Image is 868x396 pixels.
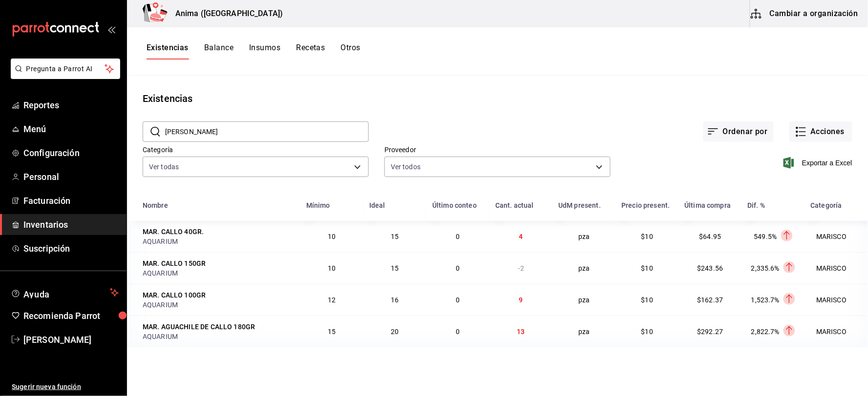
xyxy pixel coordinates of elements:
[369,201,385,209] div: Ideal
[641,264,653,272] span: $10
[391,328,399,336] span: 20
[811,201,842,209] div: Categoría
[11,59,120,79] button: Pregunta a Parrot AI
[26,64,105,74] span: Pregunta a Parrot AI
[23,287,106,298] span: Ayuda
[328,233,336,240] span: 10
[328,328,336,336] span: 15
[805,252,868,284] td: MARISCO
[698,264,723,272] span: $243.56
[517,328,525,336] span: 13
[147,43,360,59] div: navigation tabs
[703,121,774,142] button: Ordenar por
[552,284,615,316] td: pza
[147,43,189,59] button: Existencias
[23,242,119,255] span: Suscripción
[143,147,369,154] label: Categoría
[23,146,119,159] span: Configuración
[519,296,523,304] span: 9
[23,194,119,207] span: Facturación
[341,43,360,59] button: Otros
[751,296,780,304] span: 1,523.7%
[23,99,119,112] span: Reportes
[641,328,653,336] span: $10
[518,264,524,272] span: -2
[751,328,780,336] span: 2,822.7%
[641,296,653,304] span: $10
[23,122,119,136] span: Menú
[391,264,399,272] span: 15
[143,322,255,332] div: MAR. AGUACHILE DE CALLO 180GR
[168,8,283,20] h3: Anima ([GEOGRAPHIC_DATA])
[143,201,168,209] div: Nombre
[495,201,534,209] div: Cant. actual
[641,233,653,240] span: $10
[751,264,780,272] span: 2,335.6%
[805,284,868,316] td: MARISCO
[328,296,336,304] span: 12
[328,264,336,272] span: 10
[165,122,369,141] input: Buscar nombre de insumo
[23,218,119,231] span: Inventarios
[7,71,120,81] a: Pregunta a Parrot AI
[143,268,295,278] div: AQUARIUM
[754,233,777,240] span: 549.5%
[143,258,206,268] div: MAR. CALLO 150GR
[107,25,115,33] button: open_drawer_menu
[698,328,723,336] span: $292.27
[143,300,295,310] div: AQUARIUM
[805,316,868,347] td: MARISCO
[805,221,868,252] td: MARISCO
[391,162,421,172] span: Ver todos
[785,157,852,169] button: Exportar a Excel
[552,316,615,347] td: pza
[748,201,765,209] div: Dif. %
[23,309,119,322] span: Recomienda Parrot
[789,121,852,142] button: Acciones
[23,333,119,346] span: [PERSON_NAME]
[143,91,192,106] div: Existencias
[456,328,460,336] span: 0
[296,43,325,59] button: Recetas
[432,201,477,209] div: Último conteo
[622,201,670,209] div: Precio present.
[456,296,460,304] span: 0
[558,201,601,209] div: UdM present.
[552,221,615,252] td: pza
[698,296,723,304] span: $162.37
[391,296,399,304] span: 16
[685,201,731,209] div: Última compra
[699,233,721,240] span: $64.95
[143,237,295,246] div: AQUARIUM
[519,233,523,240] span: 4
[249,43,280,59] button: Insumos
[552,252,615,284] td: pza
[391,233,399,240] span: 15
[204,43,233,59] button: Balance
[384,147,611,154] label: Proveedor
[456,233,460,240] span: 0
[143,332,295,341] div: AQUARIUM
[12,382,119,392] span: Sugerir nueva función
[456,264,460,272] span: 0
[143,290,206,300] div: MAR. CALLO 100GR
[149,162,179,172] span: Ver todas
[306,201,330,209] div: Mínimo
[23,170,119,183] span: Personal
[143,227,204,237] div: MAR. CALLO 40GR.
